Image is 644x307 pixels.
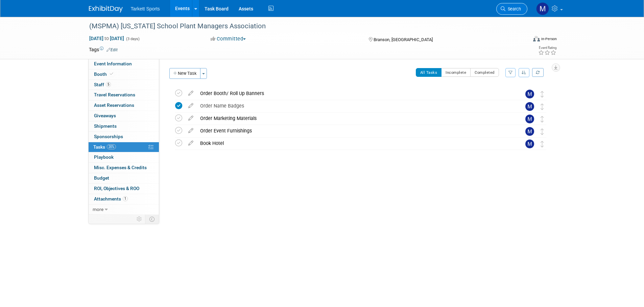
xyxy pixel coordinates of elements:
[416,68,442,77] button: All Tasks
[197,100,512,112] div: Order Name Badges
[94,102,134,108] span: Asset Reservations
[197,125,512,136] div: Order Event Furnishings
[94,61,132,66] span: Event Information
[185,90,197,96] a: edit
[525,127,534,136] img: Mathieu Martel
[541,141,544,147] i: Move task
[94,82,111,87] span: Staff
[197,137,512,149] div: Book Hotel
[134,215,145,223] td: Personalize Event Tab Strip
[89,6,123,12] img: ExhibitDay
[525,115,534,123] img: Mathieu Martel
[505,6,521,11] span: Search
[89,111,159,121] a: Giveaways
[89,152,159,162] a: Playbook
[94,92,135,97] span: Travel Reservations
[185,103,197,109] a: edit
[89,100,159,111] a: Asset Reservations
[94,154,114,160] span: Playbook
[470,68,499,77] button: Completed
[541,116,544,122] i: Move task
[374,37,433,42] span: Branson, [GEOGRAPHIC_DATA]
[93,144,116,150] span: Tasks
[106,82,111,87] span: 5
[89,90,159,100] a: Travel Reservations
[89,194,159,204] a: Attachments1
[185,140,197,146] a: edit
[208,35,248,42] button: Committed
[185,115,197,121] a: edit
[89,163,159,173] a: Misc. Expenses & Credits
[89,59,159,69] a: Event Information
[89,80,159,90] a: Staff5
[89,132,159,142] a: Sponsorships
[525,90,534,98] img: Mathieu Martel
[87,20,517,32] div: (MSPMA) [US_STATE] School Plant Managers Association
[89,46,118,53] td: Tags
[541,128,544,135] i: Move task
[89,184,159,194] a: ROI, Objectives & ROO
[89,35,124,41] span: [DATE] [DATE]
[94,113,116,118] span: Giveaways
[533,36,540,41] img: Format-Inperson.png
[145,215,159,223] td: Toggle Event Tabs
[541,91,544,97] i: Move task
[169,68,200,79] button: New Task
[93,207,103,212] span: more
[94,71,115,77] span: Booth
[197,113,512,124] div: Order Marketing Materials
[541,36,557,41] div: In-Person
[525,102,534,111] img: Mathieu Martel
[131,6,160,11] span: Tarkett Sports
[532,68,544,77] a: Refresh
[94,134,123,139] span: Sponsorships
[125,37,140,41] span: (3 days)
[110,72,113,76] i: Booth reservation complete
[106,48,118,52] a: Edit
[525,140,534,148] img: Mathieu Martel
[541,103,544,110] i: Move task
[487,35,557,45] div: Event Format
[103,36,110,41] span: to
[197,88,512,99] div: Order Booth/ Roll Up Banners
[94,175,109,181] span: Budget
[89,121,159,131] a: Shipments
[94,196,128,202] span: Attachments
[89,142,159,152] a: Tasks20%
[538,46,556,50] div: Event Rating
[89,205,159,215] a: more
[441,68,471,77] button: Incomplete
[89,69,159,80] a: Booth
[94,165,147,170] span: Misc. Expenses & Credits
[107,144,116,149] span: 20%
[94,186,139,191] span: ROI, Objectives & ROO
[89,173,159,183] a: Budget
[94,123,117,129] span: Shipments
[496,3,527,15] a: Search
[536,2,549,15] img: Mathieu Martel
[123,196,128,201] span: 1
[185,128,197,134] a: edit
